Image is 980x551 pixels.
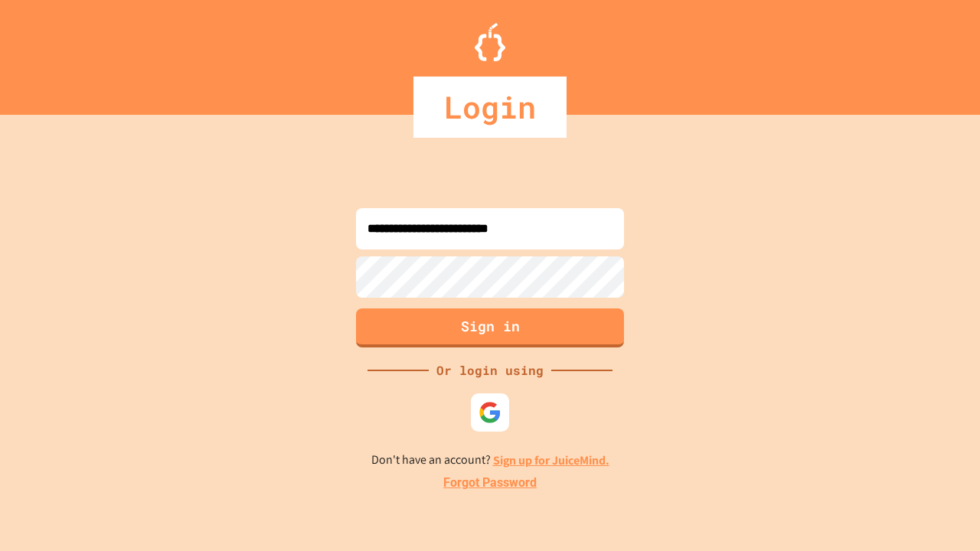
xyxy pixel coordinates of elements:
div: Or login using [429,361,551,380]
img: Logo.svg [475,23,505,61]
img: google-icon.svg [479,401,501,424]
div: Login [413,77,567,138]
a: Forgot Password [443,474,537,492]
a: Sign up for JuiceMind. [493,452,609,468]
p: Don't have an account? [371,451,609,470]
button: Sign in [356,308,624,347]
